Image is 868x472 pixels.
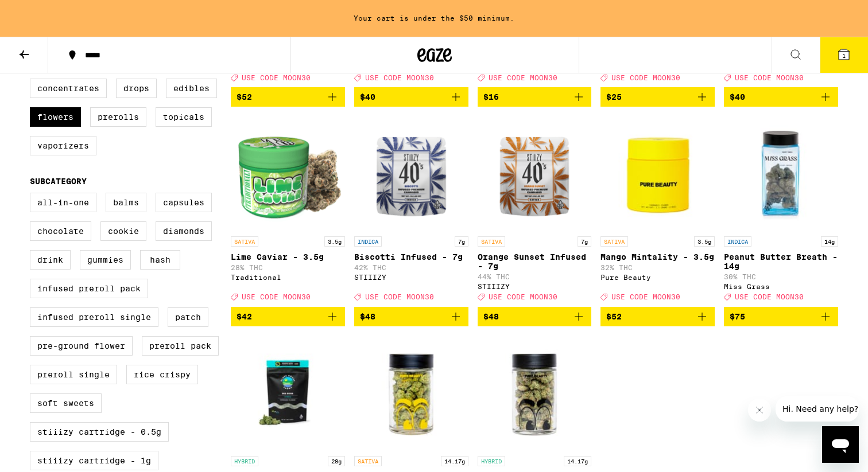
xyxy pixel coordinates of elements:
label: All-In-One [30,193,96,212]
button: Add to bag [600,87,715,107]
img: STIIIZY - Biscotti Infused - 7g [354,116,468,231]
p: 3.5g [694,236,715,247]
img: Glass House - Big Boss - 28g [231,336,345,450]
label: Cookie [100,221,146,241]
label: Balms [106,193,146,212]
span: 1 [842,52,846,59]
button: 1 [820,37,868,73]
span: $40 [360,92,375,102]
img: Pure Beauty - Mango Mintality - 3.5g [600,116,715,231]
p: INDICA [724,236,751,247]
p: 32% THC [600,264,715,271]
p: 14.17g [564,456,591,466]
div: Traditional [231,274,345,281]
span: $42 [237,312,252,321]
label: Flowers [30,107,81,127]
span: USE CODE MOON30 [365,294,434,301]
span: $48 [360,312,375,321]
div: STIIIZY [354,274,468,281]
label: Preroll Single [30,365,117,384]
a: Open page for Lime Caviar - 3.5g from Traditional [231,116,345,306]
iframe: Message from company [776,396,859,422]
label: Capsules [156,193,212,212]
button: Add to bag [478,87,592,107]
p: Mango Mintality - 3.5g [600,252,715,262]
p: 30% THC [724,273,838,280]
label: Hash [140,250,180,270]
label: Topicals [156,107,212,127]
button: Add to bag [354,307,468,326]
span: USE CODE MOON30 [489,74,557,81]
p: HYBRID [231,456,258,466]
p: 28% THC [231,264,345,271]
label: Preroll Pack [142,336,219,356]
button: Add to bag [478,307,592,326]
div: STIIIZY [478,283,592,290]
label: Vaporizers [30,136,96,155]
span: $25 [606,92,622,102]
label: Patch [168,307,208,327]
a: Open page for Biscotti Infused - 7g from STIIIZY [354,116,468,306]
label: Drops [116,79,157,98]
button: Add to bag [231,87,345,107]
span: USE CODE MOON30 [242,294,311,301]
a: Open page for Orange Sunset Infused - 7g from STIIIZY [478,116,592,306]
p: INDICA [354,236,382,247]
span: USE CODE MOON30 [365,74,434,81]
img: Pure Beauty - Spritzer Smalls - 14.17g [478,336,592,450]
button: Add to bag [724,87,838,107]
label: Diamonds [156,221,212,241]
span: $48 [483,312,499,321]
p: 28g [328,456,345,466]
p: SATIVA [231,236,258,247]
span: USE CODE MOON30 [489,294,557,301]
p: 14g [821,236,838,247]
p: SATIVA [354,456,382,466]
p: Lime Caviar - 3.5g [231,252,345,262]
button: Add to bag [231,307,345,326]
span: $40 [730,92,745,102]
iframe: Close message [748,399,771,422]
p: 42% THC [354,264,468,271]
label: Soft Sweets [30,393,102,413]
p: Peanut Butter Breath - 14g [724,252,838,271]
label: Concentrates [30,79,107,98]
a: Open page for Peanut Butter Breath - 14g from Miss Grass [724,116,838,306]
span: $75 [730,312,745,321]
label: Gummies [80,250,131,270]
a: Open page for Mango Mintality - 3.5g from Pure Beauty [600,116,715,306]
p: 3.5g [324,236,345,247]
button: Add to bag [724,307,838,326]
label: Chocolate [30,221,91,241]
img: STIIIZY - Orange Sunset Infused - 7g [478,116,592,231]
label: Rice Crispy [126,365,198,384]
button: Add to bag [600,307,715,326]
p: 14.17g [441,456,468,466]
span: USE CODE MOON30 [735,294,804,301]
p: 7g [578,236,591,247]
label: Edibles [166,79,217,98]
span: USE CODE MOON30 [242,74,311,81]
label: Infused Preroll Single [30,307,158,327]
label: Pre-ground Flower [30,336,133,356]
p: Biscotti Infused - 7g [354,252,468,262]
iframe: Button to launch messaging window [822,426,859,463]
legend: Subcategory [30,177,87,186]
p: HYBRID [478,456,505,466]
span: $52 [606,312,622,321]
label: STIIIZY Cartridge - 1g [30,451,158,470]
label: Infused Preroll Pack [30,279,148,298]
span: USE CODE MOON30 [735,74,804,81]
img: Traditional - Lime Caviar - 3.5g [231,116,345,231]
img: Pure Beauty - Lemon Head Smalls - 14.17g [354,336,468,450]
label: STIIIZY Cartridge - 0.5g [30,422,169,442]
p: 7g [455,236,468,247]
span: $52 [237,92,252,102]
span: USE CODE MOON30 [611,74,680,81]
span: $16 [483,92,499,102]
label: Drink [30,250,71,270]
p: SATIVA [600,236,628,247]
button: Add to bag [354,87,468,107]
img: Miss Grass - Peanut Butter Breath - 14g [724,116,838,231]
